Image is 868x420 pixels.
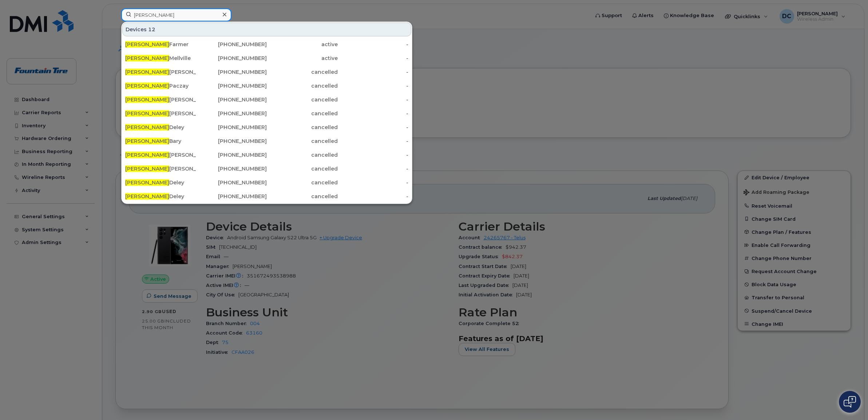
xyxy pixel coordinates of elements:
[338,96,409,103] div: -
[122,79,411,92] a: [PERSON_NAME]Paczay[PHONE_NUMBER]cancelled-
[267,68,338,76] div: cancelled
[125,179,169,186] span: [PERSON_NAME]
[267,55,338,62] div: active
[196,41,267,48] div: [PHONE_NUMBER]
[267,96,338,103] div: cancelled
[338,165,409,172] div: -
[125,41,169,48] span: [PERSON_NAME]
[122,38,411,51] a: [PERSON_NAME]Farmer[PHONE_NUMBER]active-
[125,137,196,145] div: Bary
[196,68,267,76] div: [PHONE_NUMBER]
[122,135,411,148] a: [PERSON_NAME]Bary[PHONE_NUMBER]cancelled-
[338,110,409,117] div: -
[125,110,196,117] div: [PERSON_NAME]
[122,176,411,189] a: [PERSON_NAME]Deley[PHONE_NUMBER]cancelled-
[125,41,196,48] div: Farmer
[196,124,267,131] div: [PHONE_NUMBER]
[267,124,338,131] div: cancelled
[122,52,411,65] a: [PERSON_NAME]Mellville[PHONE_NUMBER]active-
[267,82,338,89] div: cancelled
[125,138,169,144] span: [PERSON_NAME]
[338,124,409,131] div: -
[125,165,169,172] span: [PERSON_NAME]
[338,55,409,62] div: -
[267,41,338,48] div: active
[267,193,338,200] div: cancelled
[125,124,169,131] span: [PERSON_NAME]
[196,82,267,89] div: [PHONE_NUMBER]
[125,152,169,158] span: [PERSON_NAME]
[148,26,155,33] span: 12
[125,124,196,131] div: Deley
[125,68,196,76] div: [PERSON_NAME]/7809034588
[338,82,409,89] div: -
[122,190,411,203] a: [PERSON_NAME]Deley[PHONE_NUMBER]cancelled-
[267,137,338,145] div: cancelled
[196,110,267,117] div: [PHONE_NUMBER]
[196,151,267,159] div: [PHONE_NUMBER]
[338,179,409,186] div: -
[125,193,196,200] div: Deley
[196,165,267,172] div: [PHONE_NUMBER]
[196,179,267,186] div: [PHONE_NUMBER]
[338,41,409,48] div: -
[125,96,169,103] span: [PERSON_NAME]
[122,93,411,106] a: [PERSON_NAME][PERSON_NAME][PHONE_NUMBER]cancelled-
[122,23,411,36] div: Devices
[267,179,338,186] div: cancelled
[125,110,169,117] span: [PERSON_NAME]
[125,55,169,61] span: [PERSON_NAME]
[338,137,409,145] div: -
[125,151,196,159] div: [PERSON_NAME]
[122,121,411,134] a: [PERSON_NAME]Deley[PHONE_NUMBER]cancelled-
[338,151,409,159] div: -
[267,165,338,172] div: cancelled
[125,82,196,89] div: Paczay
[196,55,267,62] div: [PHONE_NUMBER]
[125,83,169,89] span: [PERSON_NAME]
[125,193,169,200] span: [PERSON_NAME]
[267,110,338,117] div: cancelled
[196,96,267,103] div: [PHONE_NUMBER]
[338,193,409,200] div: -
[125,165,196,172] div: [PERSON_NAME]
[196,193,267,200] div: [PHONE_NUMBER]
[125,96,196,103] div: [PERSON_NAME]
[267,151,338,159] div: cancelled
[125,69,169,75] span: [PERSON_NAME]
[196,137,267,145] div: [PHONE_NUMBER]
[122,162,411,175] a: [PERSON_NAME][PERSON_NAME][PHONE_NUMBER]cancelled-
[125,55,196,62] div: Mellville
[844,396,856,408] img: Open chat
[125,179,196,186] div: Deley
[122,65,411,79] a: [PERSON_NAME][PERSON_NAME]/7809034588[PHONE_NUMBER]cancelled-
[338,68,409,76] div: -
[122,148,411,161] a: [PERSON_NAME][PERSON_NAME][PHONE_NUMBER]cancelled-
[122,107,411,120] a: [PERSON_NAME][PERSON_NAME][PHONE_NUMBER]cancelled-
